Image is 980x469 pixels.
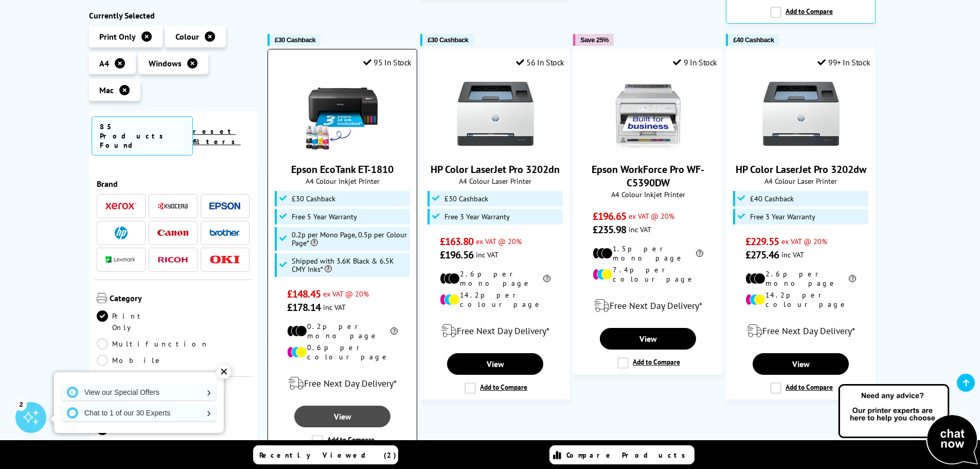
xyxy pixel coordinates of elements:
[209,255,240,264] img: OKI
[781,236,827,246] span: ex VAT @ 20%
[62,405,216,421] a: Chat to 1 of our 30 Experts
[580,36,609,44] span: Save 25%
[736,163,866,176] a: HP Color LaserJet Pro 3202dw
[579,189,717,199] span: A4 Colour Inkjet Printer
[836,383,980,467] img: Open Live Chat window
[770,7,833,18] label: Add to Compare
[426,317,564,345] div: modal_delivery
[745,269,856,288] li: 2.6p per mono page
[579,291,717,320] div: modal_delivery
[593,244,703,263] li: 1.5p per mono page
[745,235,779,248] span: £229.55
[549,445,694,464] a: Compare Products
[99,85,114,95] span: Mac
[217,364,231,379] div: ✕
[629,224,651,234] span: inc VAT
[97,293,107,303] img: Category
[323,289,369,299] span: ex VAT @ 20%
[291,163,394,176] a: Epson EcoTank ET-1810
[420,34,473,46] button: £30 Cashback
[157,230,188,236] img: Canon
[600,328,696,350] a: View
[457,75,534,152] img: HP Color LaserJet Pro 3202dn
[817,57,870,67] div: 99+ In Stock
[97,179,250,189] span: Brand
[105,253,136,266] a: Lexmark
[287,322,398,340] li: 0.2p per mono page
[292,231,408,247] span: 0.2p per Mono Page, 0.5p per Colour Page*
[440,290,550,309] li: 14.2p per colour page
[292,213,357,221] span: Free 5 Year Warranty
[465,383,527,394] label: Add to Compare
[292,195,335,203] span: £30 Cashback
[157,257,188,263] img: Ricoh
[427,36,468,44] span: £30 Cashback
[287,301,320,314] span: £178.14
[610,75,687,152] img: Epson WorkForce Pro WF-C5390DW
[732,317,870,345] div: modal_delivery
[617,357,680,369] label: Add to Compare
[287,287,320,301] span: £148.45
[753,353,848,375] a: View
[259,450,397,460] span: Recently Viewed (2)
[629,211,674,221] span: ex VAT @ 20%
[304,75,381,152] img: Epson EcoTank ET-1810
[673,57,717,67] div: 9 In Stock
[566,450,691,460] span: Compare Products
[323,302,346,312] span: inc VAT
[273,176,412,186] span: A4 Colour Inkjet Printer
[750,195,794,203] span: £40 Cashback
[440,248,473,262] span: £196.56
[105,257,136,263] img: Lexmark
[444,195,488,203] span: £30 Cashback
[440,269,550,288] li: 2.6p per mono page
[573,34,614,46] button: Save 25%
[593,223,626,236] span: £235.98
[157,227,188,239] a: Canon
[253,445,398,464] a: Recently Viewed (2)
[726,34,779,46] button: £40 Cashback
[476,236,522,246] span: ex VAT @ 20%
[457,144,534,154] a: HP Color LaserJet Pro 3202dn
[115,227,128,239] img: HP
[592,163,704,189] a: Epson WorkForce Pro WF-C5390DW
[15,398,27,410] div: 2
[275,36,315,44] span: £30 Cashback
[209,227,240,239] a: Brother
[610,144,687,154] a: Epson WorkForce Pro WF-C5390DW
[157,200,188,213] a: Kyocera
[149,58,182,68] span: Windows
[745,290,856,309] li: 14.2p per colour page
[175,31,199,42] span: Colour
[209,200,240,213] a: Epson
[292,257,408,273] span: Shipped with 3.6K Black & 6.5K CMY Inks*
[745,248,779,262] span: £275.46
[770,383,833,394] label: Add to Compare
[268,34,320,46] button: £30 Cashback
[732,176,870,186] span: A4 Colour Laser Printer
[363,57,412,67] div: 95 In Stock
[105,203,136,210] img: Xerox
[99,58,109,68] span: A4
[781,250,804,259] span: inc VAT
[273,369,412,398] div: modal_delivery
[593,210,626,223] span: £196.65
[89,10,258,21] div: Currently Selected
[287,343,398,361] li: 0.6p per colour page
[312,435,375,446] label: Add to Compare
[99,31,136,42] span: Print Only
[762,144,840,154] a: HP Color LaserJet Pro 3202dw
[304,144,381,154] a: Epson EcoTank ET-1810
[476,250,498,259] span: inc VAT
[444,213,510,221] span: Free 3 Year Warranty
[105,227,136,239] a: HP
[105,200,136,213] a: Xerox
[750,213,815,221] span: Free 3 Year Warranty
[593,265,703,284] li: 7.4p per colour page
[193,127,241,146] a: reset filters
[516,57,564,67] div: 56 In Stock
[97,355,173,366] a: Mobile
[733,36,774,44] span: £40 Cashback
[97,310,173,333] a: Print Only
[762,75,840,152] img: HP Color LaserJet Pro 3202dw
